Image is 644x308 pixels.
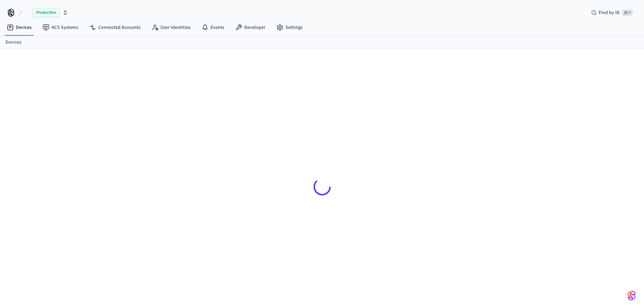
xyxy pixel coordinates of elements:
span: Production [32,8,60,17]
a: Devices [5,39,21,46]
a: Devices [1,21,37,34]
a: Events [196,21,230,34]
a: Developer [230,21,271,34]
a: ACS Systems [37,21,84,34]
a: Settings [271,21,308,34]
span: ⌘ K [622,9,633,16]
a: Connected Accounts [84,21,146,34]
img: SeamLogoGradient.69752ec5.svg [628,290,636,301]
div: Find by ID⌘ K [586,7,639,19]
a: User Identities [146,21,196,34]
span: Find by ID [599,9,620,16]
